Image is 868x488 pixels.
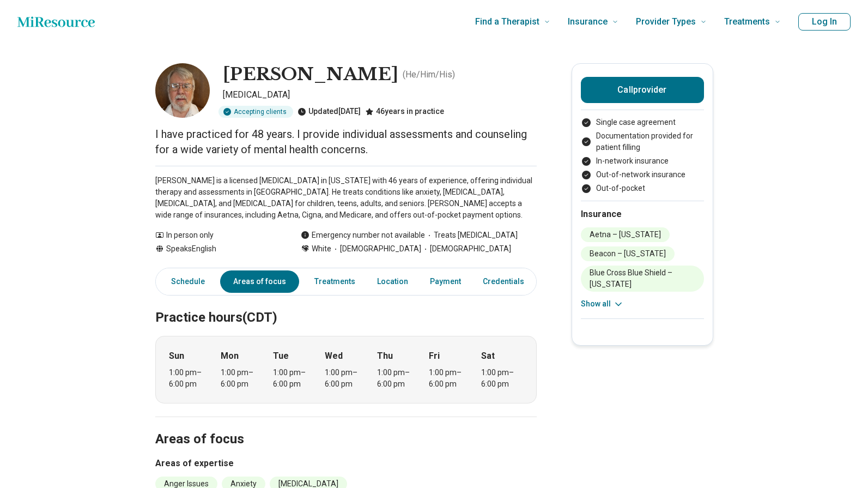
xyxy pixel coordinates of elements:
span: [DEMOGRAPHIC_DATA] [421,243,511,255]
strong: Sun [169,350,184,363]
div: 1:00 pm – 6:00 pm [221,367,263,390]
li: Single case agreement [581,117,704,128]
li: Out-of-network insurance [581,169,704,180]
span: Provider Types [636,14,696,29]
div: In person only [155,230,279,241]
div: 46 years in practice [365,106,444,118]
div: 1:00 pm – 6:00 pm [325,367,367,390]
span: Treats [MEDICAL_DATA] [425,230,518,241]
li: In-network insurance [581,155,704,167]
span: [DEMOGRAPHIC_DATA] [331,243,421,255]
strong: Sat [481,350,495,363]
p: I have practiced for 48 years. I provide individual assessments and counseling for a wide variety... [155,126,537,157]
button: Callprovider [581,77,704,103]
span: Find a Therapist [475,14,539,29]
div: 1:00 pm – 6:00 pm [273,367,315,390]
div: Speaks English [155,243,279,255]
a: Credentials [476,270,537,293]
span: Insurance [568,14,608,29]
div: 1:00 pm – 6:00 pm [429,367,471,390]
h3: Areas of expertise [155,457,537,470]
strong: Thu [377,350,393,363]
a: Areas of focus [220,270,299,293]
div: 1:00 pm – 6:00 pm [481,367,523,390]
li: Aetna – [US_STATE] [581,227,670,242]
div: When does the program meet? [155,336,537,403]
a: Schedule [158,270,211,293]
div: Updated [DATE] [298,106,361,118]
button: Show all [581,298,624,310]
span: Treatments [724,14,770,29]
span: White [312,243,331,255]
strong: Tue [273,350,289,363]
p: [MEDICAL_DATA] [223,88,537,101]
strong: Fri [429,350,440,363]
div: Emergency number not available [301,230,425,241]
button: Log In [798,13,851,31]
h2: Insurance [581,208,704,221]
a: Location [371,270,415,293]
a: Payment [423,270,468,293]
div: 1:00 pm – 6:00 pm [169,367,211,390]
li: Documentation provided for patient filling [581,130,704,153]
a: Home page [17,11,95,33]
strong: Wed [325,350,343,363]
div: 1:00 pm – 6:00 pm [377,367,419,390]
li: Out-of-pocket [581,183,704,194]
p: ( He/Him/His ) [403,68,455,81]
h1: [PERSON_NAME] [223,63,398,86]
div: Accepting clients [218,106,293,118]
li: Beacon – [US_STATE] [581,246,675,261]
strong: Mon [221,350,239,363]
h2: Practice hours (CDT) [155,282,537,327]
p: [PERSON_NAME] is a licensed [MEDICAL_DATA] in [US_STATE] with 46 years of experience, offering in... [155,175,537,221]
h2: Areas of focus [155,404,537,449]
li: Blue Cross Blue Shield – [US_STATE] [581,266,704,292]
img: Kerin Schell, Psychologist [155,63,210,118]
ul: Payment options [581,117,704,194]
a: Treatments [308,270,362,293]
